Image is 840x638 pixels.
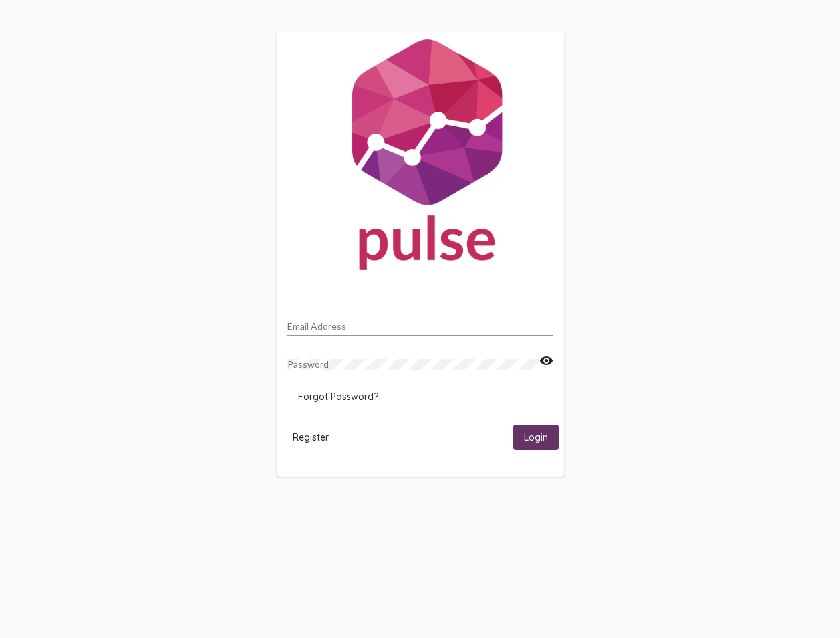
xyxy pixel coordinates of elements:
[513,425,559,449] button: Login
[277,32,564,283] img: Pulse For Good Logo
[539,353,553,369] mat-icon: visibility
[293,431,329,443] span: Register
[524,432,548,444] span: Login
[287,385,389,409] button: Forgot Password?
[298,391,378,403] span: Forgot Password?
[282,425,339,449] button: Register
